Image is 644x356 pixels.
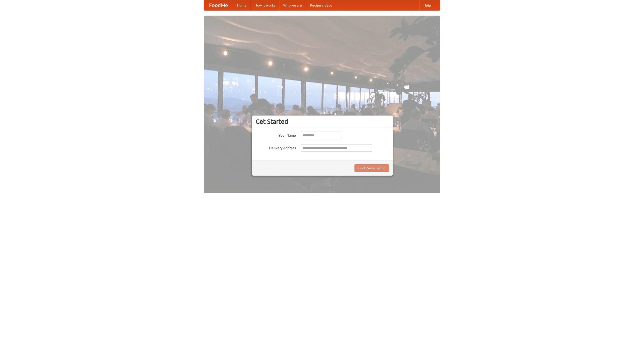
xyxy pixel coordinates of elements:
button: Find Restaurants! [354,164,389,172]
h3: Get Started [256,118,389,125]
a: Home [233,0,251,10]
label: Delivery Address [256,144,296,150]
a: Who we are [279,0,306,10]
a: FoodMe [204,0,233,10]
a: Help [419,0,435,10]
label: Your Name [256,132,296,138]
a: How it works [251,0,279,10]
a: Recipe videos [306,0,336,10]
